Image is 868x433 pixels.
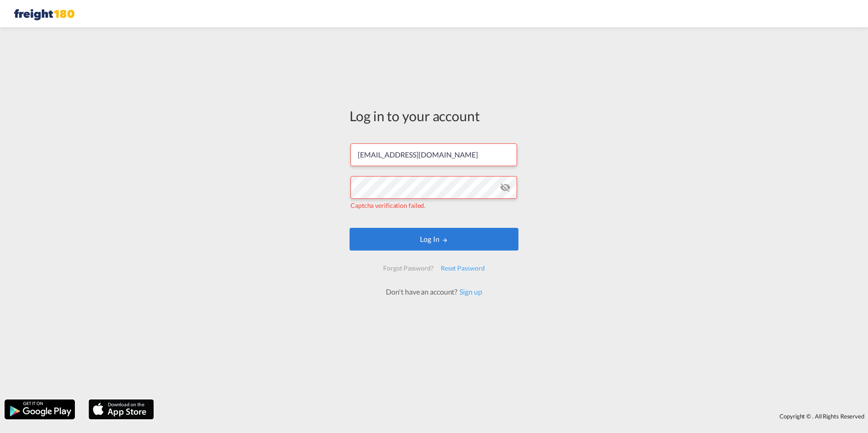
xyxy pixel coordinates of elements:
[350,228,518,251] button: LOGIN
[350,143,517,166] input: Enter email/phone number
[437,260,488,276] div: Reset Password
[500,182,511,193] md-icon: icon-eye-off
[350,106,518,125] div: Log in to your account
[380,260,437,276] div: Forgot Password?
[350,202,425,209] span: Captcha verification failed.
[376,287,492,297] div: Don't have an account?
[88,399,155,420] img: apple.png
[457,287,482,296] a: Sign up
[4,399,76,420] img: google.png
[14,4,75,24] img: 249268c09df411ef8859afcc023c0dd9.png
[158,408,868,424] div: Copyright © . All Rights Reserved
